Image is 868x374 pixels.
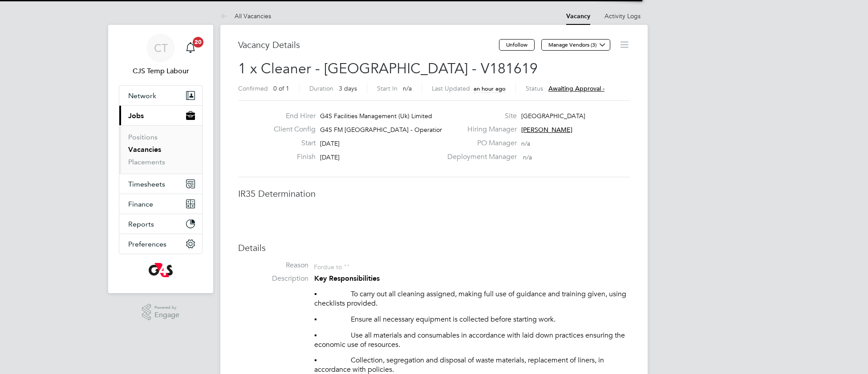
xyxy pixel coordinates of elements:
label: Finish [267,152,316,162]
a: Vacancies [128,145,161,154]
span: Awaiting approval - [548,84,604,92]
a: Powered byEngage [142,304,180,321]
button: Finance [119,194,202,214]
label: Confirmed [238,84,268,92]
button: Unfollow [499,39,535,51]
p: ▪ Use all materials and consumables in accordance with laid down practices ensuring the economic ... [314,331,630,350]
label: Reason [238,261,308,270]
span: G4S FM [GEOGRAPHIC_DATA] - Operational [320,126,448,134]
label: Status [526,84,543,92]
button: Jobs [119,106,202,125]
span: 3 days [339,84,357,92]
span: 1 x Cleaner - [GEOGRAPHIC_DATA] - V181619 [238,60,538,77]
span: G4S Facilities Management (Uk) Limited [320,112,432,120]
span: Engage [154,311,179,319]
a: All Vacancies [220,12,271,20]
nav: Main navigation [108,25,213,293]
span: [PERSON_NAME] [521,126,572,134]
span: 0 of 1 [273,84,289,92]
p: ▪ To carry out all cleaning assigned, making full use of guidance and training given, using check... [314,290,630,308]
span: Timesheets [128,180,165,188]
label: Last Updated [432,84,470,92]
strong: Key Responsibilities [314,274,380,282]
button: Reports [119,214,202,234]
a: Vacancy [566,12,590,20]
a: Placements [128,158,165,166]
span: [DATE] [320,153,340,161]
label: Start In [377,84,397,92]
button: Timesheets [119,174,202,194]
label: Hiring Manager [442,125,517,134]
span: Jobs [128,111,144,120]
span: Reports [128,220,154,228]
span: 20 [193,37,203,48]
div: For due to "" [314,261,350,271]
a: Activity Logs [604,12,641,20]
h3: IR35 Determination [238,188,630,199]
div: Jobs [119,125,202,174]
label: Description [238,274,308,283]
label: Duration [309,84,333,92]
label: Deployment Manager [442,152,517,162]
a: Positions [128,133,158,141]
a: CTCJS Temp Labour [119,34,203,76]
button: Manage Vendors (3) [541,39,610,51]
span: Preferences [128,240,166,248]
span: n/a [521,139,530,147]
span: an hour ago [474,85,506,92]
label: Start [267,139,316,148]
span: CT [154,42,168,54]
span: [GEOGRAPHIC_DATA] [521,112,585,120]
label: PO Manager [442,139,517,148]
a: Go to home page [119,263,203,277]
span: [DATE] [320,139,340,147]
button: Network [119,86,202,105]
h3: Details [238,242,630,254]
span: n/a [523,153,532,161]
h3: Vacancy Details [238,39,499,51]
p: ▪ Ensure all necessary equipment is collected before starting work. [314,315,630,324]
span: Finance [128,200,153,208]
span: CJS Temp Labour [119,66,203,76]
button: Preferences [119,234,202,254]
label: Site [442,111,517,121]
label: End Hirer [267,111,316,121]
span: Powered by [154,304,179,311]
span: n/a [403,84,412,92]
label: Client Config [267,125,316,134]
img: g4s-logo-retina.png [149,263,173,277]
span: Network [128,92,156,100]
a: 20 [182,34,199,62]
